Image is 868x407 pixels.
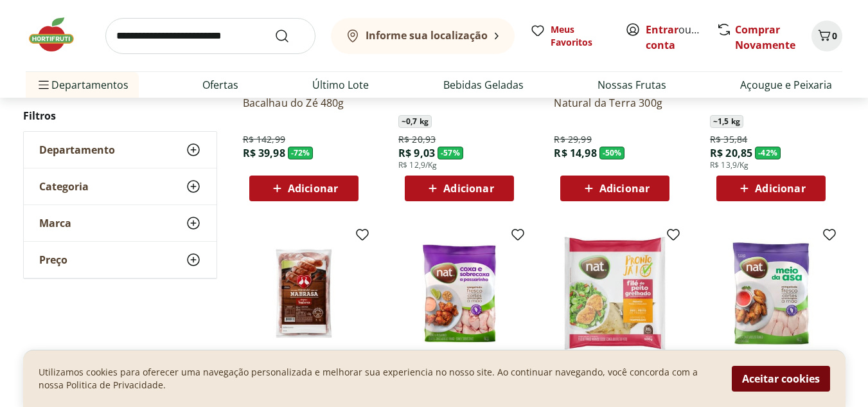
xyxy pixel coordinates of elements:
[710,133,747,146] span: R$ 35,84
[39,143,115,156] span: Departamento
[243,146,285,160] span: R$ 39,98
[710,160,749,170] span: R$ 13,9/Kg
[710,232,832,354] img: MEIO DA ASA DE FRANGO CONGELADO NAT 1KG
[366,28,488,42] b: Informe sua localização
[554,146,596,160] span: R$ 14,98
[710,115,743,128] span: ~ 1,5 kg
[405,176,514,201] button: Adicionar
[243,133,285,146] span: R$ 142,99
[26,15,90,54] img: Hortifruti
[274,28,305,44] button: Submit Search
[646,23,716,52] a: Criar conta
[24,132,217,168] button: Departamento
[398,232,520,354] img: Coxa com Sobrecoxa a passarinho congelado Nat 1kg
[599,183,650,194] span: Adicionar
[554,133,591,146] span: R$ 29,99
[710,146,752,160] span: R$ 20,85
[716,176,826,201] button: Adicionar
[530,23,610,49] a: Meus Favoritos
[599,147,625,159] span: - 50 %
[398,133,436,146] span: R$ 20,93
[288,183,338,194] span: Adicionar
[438,147,463,159] span: - 57 %
[755,183,805,194] span: Adicionar
[24,168,217,204] button: Categoria
[811,21,842,51] button: Carrinho
[398,160,438,170] span: R$ 12,9/Kg
[832,30,837,42] span: 0
[554,232,676,354] img: FILE PEITO GRELHADO CONGELADO NAT 500G
[24,242,217,278] button: Preço
[755,147,781,159] span: - 42 %
[39,366,716,392] p: Utilizamos cookies para oferecer uma navegação personalizada e melhorar sua experiencia no nosso ...
[398,146,435,160] span: R$ 9,03
[735,23,795,52] a: Comprar Novamente
[398,115,432,128] span: ~ 0,7 kg
[288,147,314,159] span: - 72 %
[202,77,238,93] a: Ofertas
[646,22,703,53] span: ou
[24,205,217,241] button: Marca
[249,176,359,201] button: Adicionar
[443,77,524,93] a: Bebidas Geladas
[598,77,666,93] a: Nossas Frutas
[740,77,832,93] a: Açougue e Peixaria
[39,180,89,193] span: Categoria
[36,69,128,100] span: Departamentos
[443,183,493,194] span: Adicionar
[39,217,71,230] span: Marca
[331,18,515,54] button: Informe sua localização
[312,77,369,93] a: Último Lote
[23,103,217,129] h2: Filtros
[105,18,315,54] input: search
[243,232,365,354] img: Linguiça Toscana Suína na Brasa Perdigão 600g
[551,23,610,49] span: Meus Favoritos
[36,69,51,100] button: Menu
[560,176,669,201] button: Adicionar
[646,23,678,37] a: Entrar
[732,366,830,392] button: Aceitar cookies
[39,253,67,266] span: Preço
